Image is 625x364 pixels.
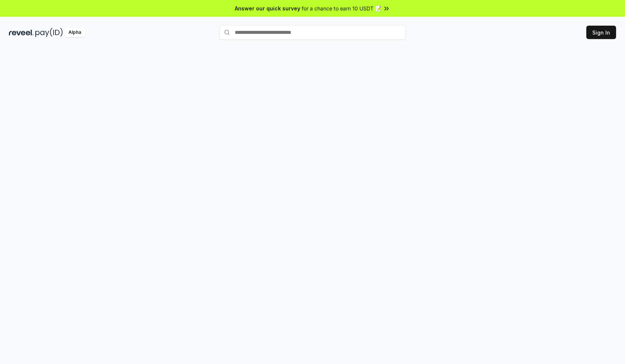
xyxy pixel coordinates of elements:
[302,4,381,12] span: for a chance to earn 10 USDT 📝
[64,28,85,37] div: Alpha
[35,28,63,37] img: pay_id
[235,4,300,12] span: Answer our quick survey
[9,28,34,37] img: reveel_dark
[586,26,616,39] button: Sign In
